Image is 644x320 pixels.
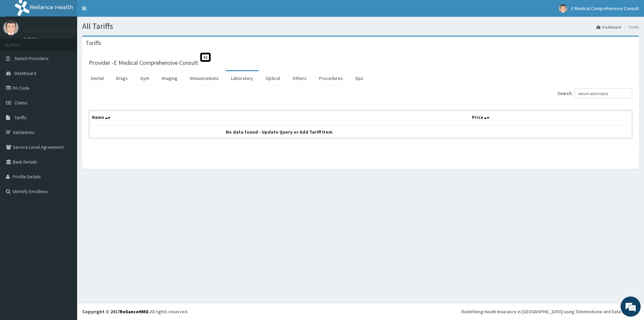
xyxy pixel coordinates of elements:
a: Online [23,37,40,41]
input: Search: [575,88,632,98]
h3: Tariffs [86,40,101,46]
a: Gym [135,71,155,85]
span: St [200,53,211,62]
td: No data found - Update Query or Add Tariff Item [89,126,469,138]
span: Claims [14,100,28,106]
a: Others [287,71,312,85]
span: Switch Providers [14,55,49,61]
a: Imaging [156,71,183,85]
a: Laboratory [226,71,259,85]
img: User Image [3,20,18,35]
footer: All rights reserved. [77,303,644,320]
a: Procedures [314,71,348,85]
img: User Image [559,4,567,13]
p: E Medical Comprehensive Consult [23,27,111,33]
th: Price [469,110,632,126]
strong: Copyright © 2017 . [82,309,150,315]
h3: Provider - E Medical Comprehensive Consult [89,60,198,66]
a: Spa [350,71,368,85]
h1: All Tariffs [82,22,639,31]
a: Optical [260,71,285,85]
div: Redefining Heath Insurance in [GEOGRAPHIC_DATA] using Telemedicine and Data Science! [462,308,639,315]
th: Name [89,110,469,126]
a: Dashboard [596,24,621,30]
a: Drugs [111,71,133,85]
span: Dashboard [14,70,36,76]
a: Immunizations [184,71,224,85]
a: RelianceHMO [120,309,149,315]
span: Tariffs [14,115,26,121]
span: E Medical Comprehensive Consult [571,5,639,11]
label: Search: [557,88,632,98]
a: Dental [86,71,109,85]
li: Tariffs [622,24,639,30]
